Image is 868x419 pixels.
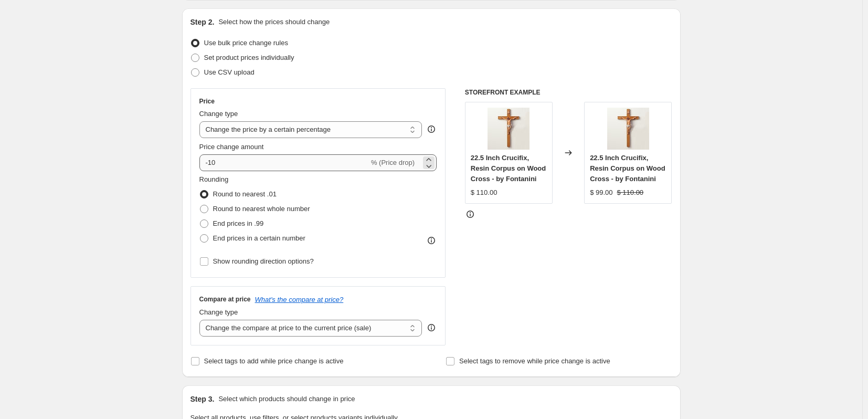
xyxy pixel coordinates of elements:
span: Use bulk price change rules [204,39,288,47]
span: Round to nearest .01 [213,190,277,198]
span: Rounding [199,175,229,183]
h3: Price [199,97,215,106]
p: Select how the prices should change [218,17,330,27]
img: 0282_80x.jpg [607,108,649,150]
span: Use CSV upload [204,68,255,76]
span: 22.5 Inch Crucifix, Resin Corpus on Wood Cross - by Fontanini [471,154,546,183]
p: Select which products should change in price [218,394,355,404]
img: 0282_80x.jpg [488,108,530,150]
span: Round to nearest whole number [213,205,310,213]
span: Change type [199,308,238,316]
span: 22.5 Inch Crucifix, Resin Corpus on Wood Cross - by Fontanini [590,154,665,183]
input: -15 [199,154,369,171]
span: Select tags to add while price change is active [204,357,344,365]
span: End prices in a certain number [213,234,305,242]
span: End prices in .99 [213,219,264,227]
span: Price change amount [199,143,264,151]
span: Select tags to remove while price change is active [459,357,610,365]
div: $ 99.00 [590,187,612,198]
span: Set product prices individually [204,54,294,61]
div: $ 110.00 [471,187,497,198]
h2: Step 3. [190,394,215,404]
span: % (Price drop) [371,159,415,166]
span: Change type [199,110,238,118]
button: What's the compare at price? [255,296,344,303]
strike: $ 110.00 [617,187,644,198]
div: help [426,124,437,134]
span: Show rounding direction options? [213,257,314,265]
h6: STOREFRONT EXAMPLE [465,88,672,97]
h3: Compare at price [199,295,251,303]
h2: Step 2. [190,17,215,27]
div: help [426,322,437,333]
